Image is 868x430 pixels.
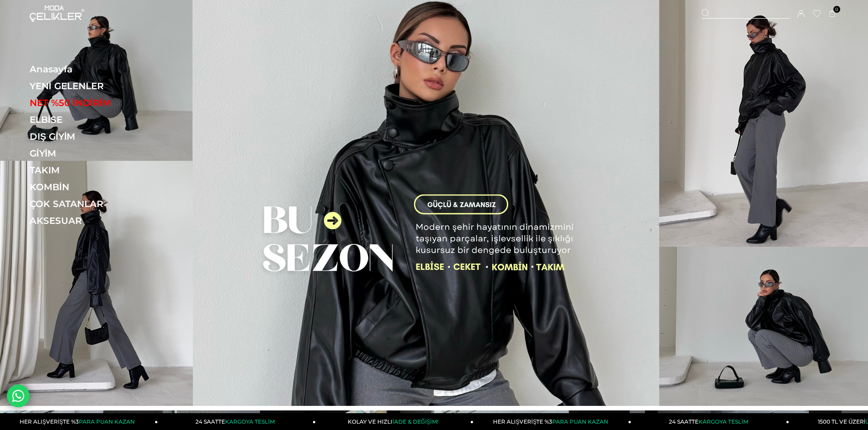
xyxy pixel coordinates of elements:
[79,418,135,425] span: PARA PUAN KAZAN
[158,413,316,430] a: 24 SAATTEKARGOYA TESLİM
[30,148,155,159] a: GİYİM
[392,418,438,425] span: İADE & DEĞİŞİM!
[632,413,789,430] a: 24 SAATTEKARGOYA TESLİM
[30,5,84,22] img: logo
[552,418,608,425] span: PARA PUAN KAZAN
[829,10,836,17] a: 0
[699,418,748,425] span: KARGOYA TESLİM
[30,114,155,125] a: ELBİSE
[30,64,155,75] a: Anasayfa
[30,165,155,176] a: TAKIM
[30,215,155,226] a: AKSESUAR
[473,413,631,430] a: HER ALIŞVERİŞTE %3PARA PUAN KAZAN
[30,97,155,108] a: NET %50 İNDİRİM
[30,131,155,142] a: DIŞ GİYİM
[30,182,155,192] a: KOMBİN
[225,418,274,425] span: KARGOYA TESLİM
[833,6,840,13] span: 0
[316,413,473,430] a: KOLAY VE HIZLIİADE & DEĞİŞİM!
[30,81,155,91] a: YENİ GELENLER
[30,198,155,209] a: ÇOK SATANLAR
